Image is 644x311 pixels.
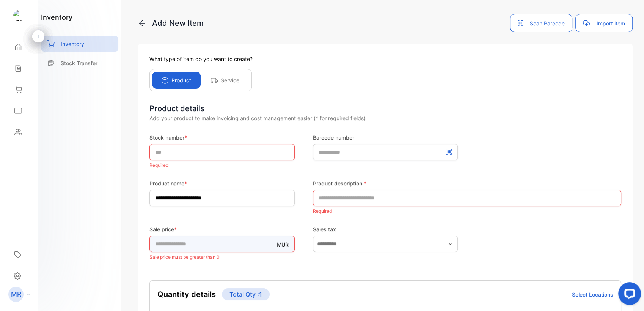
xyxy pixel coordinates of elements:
label: Stock number [149,134,295,141]
p: MUR [277,240,289,248]
button: Scan Barcode [510,14,572,32]
label: Sales tax [313,225,458,233]
h4: Quantity details [157,289,216,300]
p: Product [171,76,191,84]
p: What type of item do you want to create? [149,55,621,63]
div: Product details [149,103,621,114]
p: MR [11,289,21,299]
div: Add your product to make invoicing and cost management easier (* for required fields) [149,114,621,122]
p: Stock Transfer [61,59,97,67]
img: logo [13,10,25,21]
p: Inventory [61,40,84,48]
p: Required [149,160,295,170]
p: Total Qty : 1 [222,288,270,300]
span: Select Locations [572,291,613,298]
h1: inventory [41,12,72,22]
p: Add New Item [138,17,204,29]
p: Sale price must be greater than 0 [149,252,295,262]
label: Sale price [149,225,295,233]
label: Product description [313,179,621,187]
p: Service [221,76,239,84]
label: Product name [149,179,295,187]
button: Import item [575,14,633,32]
label: Barcode number [313,134,458,141]
iframe: LiveChat chat widget [612,279,644,311]
a: Stock Transfer [41,55,118,71]
p: Required [313,206,621,216]
a: Inventory [41,36,118,52]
